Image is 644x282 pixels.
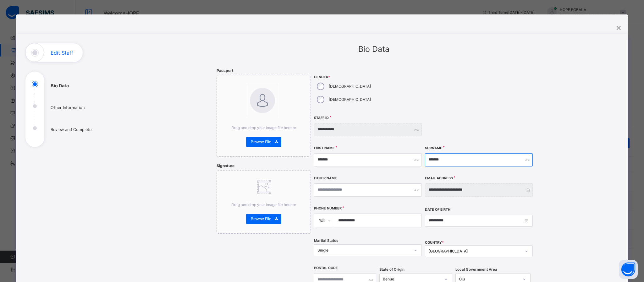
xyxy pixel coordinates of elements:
[217,68,234,73] span: Passport
[459,276,519,282] div: Oju
[329,97,371,102] label: [DEMOGRAPHIC_DATA]
[217,75,311,157] div: bannerImageDrag and drop your image file here orBrowse File
[217,163,234,168] span: Signature
[329,84,371,89] label: [DEMOGRAPHIC_DATA]
[314,238,338,243] span: Marital Status
[314,146,335,151] label: First Name
[250,88,275,113] img: bannerImage
[314,75,422,80] span: Gender
[425,176,453,181] label: Email Address
[231,202,296,207] span: Drag and drop your image file here or
[455,267,497,272] span: Local Government Area
[616,21,622,34] div: ×
[425,207,450,212] label: Date of Birth
[383,276,441,282] div: Benue
[314,206,342,211] label: Phone Number
[358,44,389,54] span: Bio Data
[251,139,271,145] span: Browse File
[251,216,271,222] span: Browse File
[619,260,638,279] button: Open asap
[51,50,73,55] h1: Edit Staff
[428,248,521,254] div: [GEOGRAPHIC_DATA]
[425,241,444,245] span: COUNTRY
[217,170,311,234] div: Drag and drop your image file here orBrowse File
[231,125,296,130] span: Drag and drop your image file here or
[379,267,405,272] span: State of Origin
[425,146,442,151] label: Surname
[314,266,338,271] label: Postal Code
[314,116,329,121] label: Staff ID
[314,176,337,181] label: Other Name
[317,247,410,253] div: Single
